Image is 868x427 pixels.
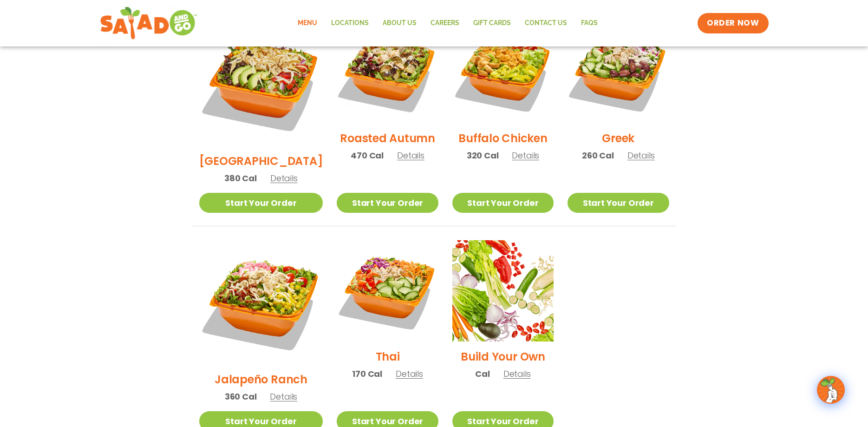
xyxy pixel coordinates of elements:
[340,130,435,146] h2: Roasted Autumn
[518,13,574,34] a: Contact Us
[376,348,400,365] h2: Thai
[452,240,554,342] img: Product photo for Build Your Own
[458,130,547,146] h2: Buffalo Chicken
[224,172,257,184] span: 380 Cal
[707,18,759,29] span: ORDER NOW
[270,391,297,402] span: Details
[270,172,298,184] span: Details
[452,22,554,123] img: Product photo for Buffalo Chicken Salad
[199,22,323,146] img: Product photo for BBQ Ranch Salad
[475,368,489,380] span: Cal
[574,13,605,34] a: FAQs
[324,13,376,34] a: Locations
[199,193,323,213] a: Start Your Order
[291,13,605,34] nav: Menu
[215,371,307,388] h2: Jalapeño Ranch
[467,149,499,162] span: 320 Cal
[627,150,655,161] span: Details
[503,368,531,380] span: Details
[602,130,634,146] h2: Greek
[199,240,323,364] img: Product photo for Jalapeño Ranch Salad
[376,13,424,34] a: About Us
[461,348,545,365] h2: Build Your Own
[351,149,384,162] span: 470 Cal
[512,150,539,161] span: Details
[568,193,669,213] a: Start Your Order
[452,193,554,213] a: Start Your Order
[352,368,382,380] span: 170 Cal
[397,150,424,161] span: Details
[466,13,518,34] a: GIFT CARDS
[100,5,198,42] img: new-SAG-logo-768×292
[424,13,466,34] a: Careers
[337,22,438,123] img: Product photo for Roasted Autumn Salad
[568,22,669,123] img: Product photo for Greek Salad
[582,149,614,162] span: 260 Cal
[396,368,423,380] span: Details
[199,153,323,169] h2: [GEOGRAPHIC_DATA]
[698,13,768,33] a: ORDER NOW
[225,390,257,403] span: 360 Cal
[337,193,438,213] a: Start Your Order
[337,240,438,342] img: Product photo for Thai Salad
[818,377,844,403] img: wpChatIcon
[291,13,324,34] a: Menu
